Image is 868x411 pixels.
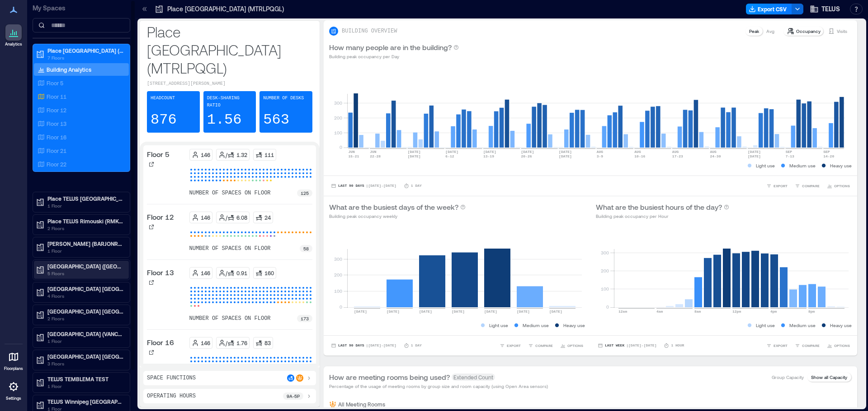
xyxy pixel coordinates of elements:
[338,401,385,408] p: All Meeting Rooms
[521,154,532,158] text: 20-26
[802,343,820,348] span: COMPARE
[408,154,421,158] text: [DATE]
[808,309,815,314] text: 8pm
[483,150,496,154] text: [DATE]
[264,151,274,158] p: 111
[147,80,312,88] p: [STREET_ADDRESS][PERSON_NAME]
[837,28,847,35] p: Visits
[559,150,572,154] text: [DATE]
[606,304,609,309] tspan: 0
[334,288,342,294] tspan: 100
[597,154,604,158] text: 3-9
[671,343,684,348] p: 1 Hour
[47,330,123,337] p: [GEOGRAPHIC_DATA] (VANCBC01)
[601,286,609,291] tspan: 100
[329,202,458,212] p: What are the busiest days of the week?
[236,269,247,277] p: 0.91
[147,23,312,77] p: Place [GEOGRAPHIC_DATA] (MTRLPQGL)
[47,217,123,225] p: Place TELUS Rimouski (RMKIPQQT)
[167,5,284,14] p: Place [GEOGRAPHIC_DATA] (MTRLPQGL)
[329,341,398,350] button: Last 90 Days |[DATE]-[DATE]
[47,66,91,73] p: Building Analytics
[764,181,789,190] button: EXPORT
[2,22,25,50] a: Analytics
[452,309,465,314] text: [DATE]
[710,150,717,154] text: AUG
[3,376,24,404] a: Settings
[303,245,309,252] p: 58
[334,130,342,135] tspan: 100
[483,154,494,158] text: 13-19
[47,120,66,127] p: Floor 13
[786,154,794,158] text: 7-13
[770,309,777,314] text: 4pm
[823,154,834,158] text: 14-20
[5,42,22,47] p: Analytics
[1,346,26,374] a: Floorplans
[4,366,23,371] p: Floorplans
[348,150,355,154] text: JUN
[452,374,495,381] span: Extended Count
[746,4,792,14] button: Export CSV
[47,292,123,300] p: 4 Floors
[748,154,761,158] text: [DATE]
[387,309,400,314] text: [DATE]
[47,360,123,367] p: 3 Floors
[419,309,432,314] text: [DATE]
[732,309,741,314] text: 12pm
[766,28,774,35] p: Avg
[47,240,123,247] p: [PERSON_NAME] (BARJONRN) - CLOSED
[263,95,304,102] p: Number of Desks
[47,315,123,322] p: 2 Floors
[774,343,788,348] span: EXPORT
[830,322,852,329] p: Heavy use
[189,189,271,197] p: number of spaces on floor
[596,212,729,220] p: Building peak occupancy per Hour
[411,343,422,348] p: 1 Day
[694,309,701,314] text: 8am
[226,214,227,221] p: /
[201,269,210,277] p: 146
[207,111,242,129] p: 1.56
[226,151,227,158] p: /
[764,341,789,350] button: EXPORT
[201,339,210,346] p: 146
[264,214,271,221] p: 24
[523,322,549,329] p: Medium use
[189,315,271,322] p: number of spaces on floor
[445,150,458,154] text: [DATE]
[772,374,804,381] p: Group Capacity
[830,162,852,169] p: Heavy use
[354,309,367,314] text: [DATE]
[789,162,816,169] p: Medium use
[748,150,761,154] text: [DATE]
[264,339,271,346] p: 83
[329,53,459,60] p: Building peak occupancy per Day
[796,28,821,35] p: Occupancy
[789,322,816,329] p: Medium use
[47,54,123,61] p: 7 Floors
[567,343,583,348] span: OPTIONS
[334,272,342,277] tspan: 200
[559,154,572,158] text: [DATE]
[334,100,342,106] tspan: 300
[793,181,821,190] button: COMPARE
[596,202,722,212] p: What are the busiest hours of the day?
[151,95,175,102] p: Headcount
[821,5,840,14] span: TELUS
[329,372,450,383] p: How are meeting rooms being used?
[370,154,381,158] text: 22-28
[672,154,683,158] text: 17-23
[201,214,210,221] p: 146
[597,150,604,154] text: AUG
[264,269,274,277] p: 160
[151,111,177,129] p: 876
[287,393,300,400] p: 9a - 5p
[634,150,641,154] text: AUG
[6,396,21,401] p: Settings
[47,375,123,383] p: TELUS TEMBLEMA TEST
[498,341,523,350] button: EXPORT
[329,42,452,53] p: How many people are in the building?
[834,183,850,189] span: OPTIONS
[47,308,123,315] p: [GEOGRAPHIC_DATA] [GEOGRAPHIC_DATA]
